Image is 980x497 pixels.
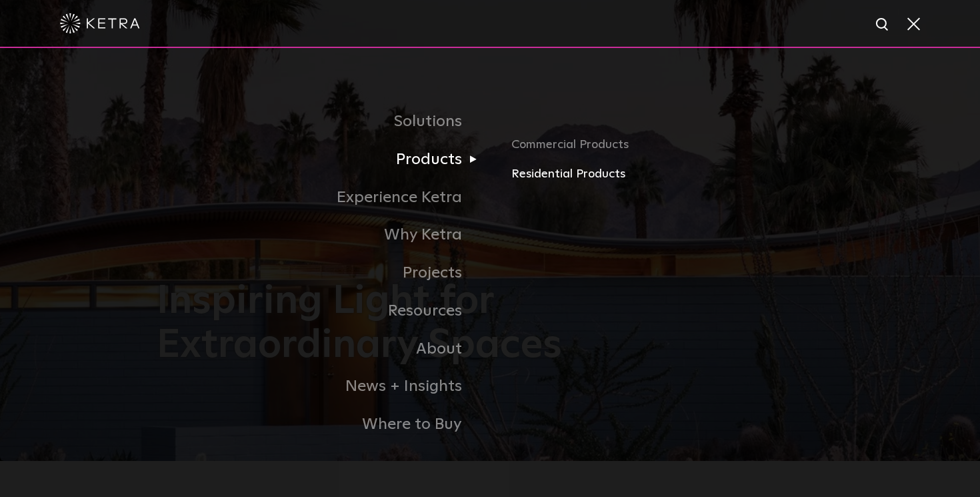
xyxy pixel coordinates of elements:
[157,103,823,444] div: Navigation Menu
[157,292,490,330] a: Resources
[60,13,140,33] img: ketra-logo-2019-white
[511,165,823,184] a: Residential Products
[157,254,490,292] a: Projects
[157,368,490,406] a: News + Insights
[157,216,490,254] a: Why Ketra
[157,103,490,141] a: Solutions
[157,179,490,217] a: Experience Ketra
[875,17,891,33] img: search icon
[157,330,490,368] a: About
[511,135,823,165] a: Commercial Products
[157,406,490,444] a: Where to Buy
[157,141,490,179] a: Products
